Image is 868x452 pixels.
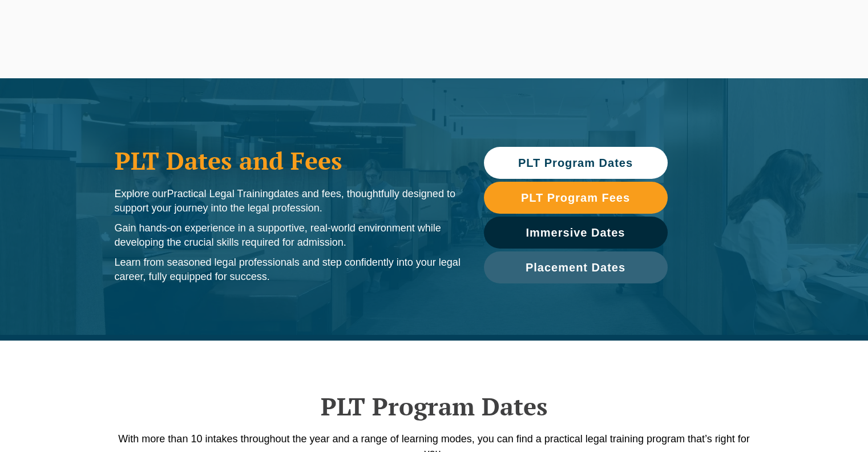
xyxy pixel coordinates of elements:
span: PLT Program Fees [521,192,630,203]
span: PLT Program Dates [518,157,633,169]
p: Learn from seasoned legal professionals and step confidently into your legal career, fully equipp... [115,255,461,284]
span: Placement Dates [526,262,625,273]
span: Practical Legal Training [167,188,274,199]
a: PLT Program Dates [484,147,668,179]
p: Explore our dates and fees, thoughtfully designed to support your journey into the legal profession. [115,187,461,215]
p: Gain hands-on experience in a supportive, real-world environment while developing the crucial ski... [115,221,461,250]
h2: PLT Program Dates [109,392,760,421]
span: Immersive Dates [526,227,625,238]
a: Immersive Dates [484,217,668,249]
a: PLT Program Fees [484,182,668,214]
h1: PLT Dates and Fees [115,146,461,175]
a: Placement Dates [484,251,668,283]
